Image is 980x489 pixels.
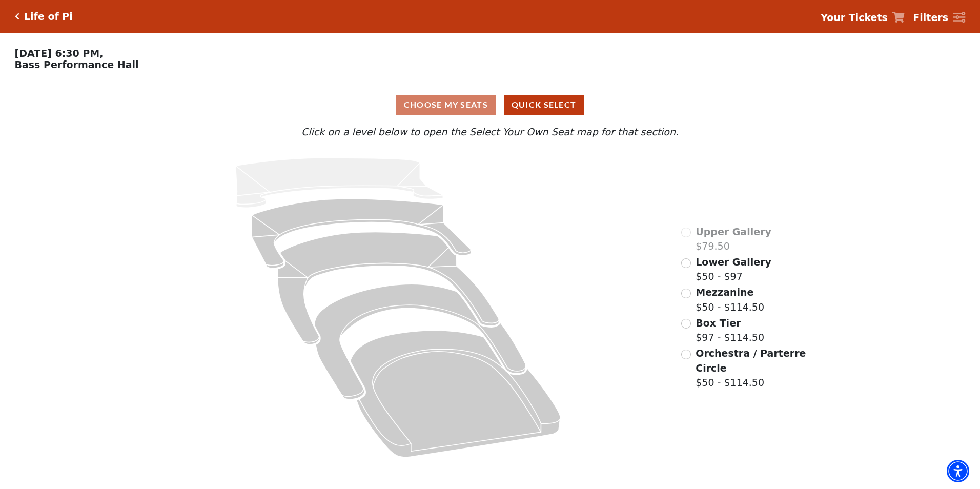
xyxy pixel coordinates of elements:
[947,460,969,482] div: Accessibility Menu
[821,12,888,23] strong: Your Tickets
[130,125,850,139] p: Click on a level below to open the Select Your Own Seat map for that section.
[24,11,73,23] h5: Life of Pi
[821,10,905,25] a: Your Tickets
[15,13,19,20] a: Click here to go back to filters
[913,12,948,23] strong: Filters
[696,226,771,237] span: Upper Gallery
[252,199,471,269] path: Lower Gallery - Seats Available: 115
[504,95,584,115] button: Quick Select
[696,287,753,298] span: Mezzanine
[696,346,807,390] label: $50 - $114.50
[696,255,771,284] label: $50 - $97
[696,256,771,268] span: Lower Gallery
[696,225,771,254] label: $79.50
[696,348,806,374] span: Orchestra / Parterre Circle
[696,285,764,314] label: $50 - $114.50
[681,289,691,298] input: Mezzanine$50 - $114.50
[696,317,741,329] span: Box Tier
[350,331,560,457] path: Orchestra / Parterre Circle - Seats Available: 13
[681,350,691,359] input: Orchestra / Parterre Circle$50 - $114.50
[913,10,965,25] a: Filters
[696,316,764,345] label: $97 - $114.50
[236,158,443,208] path: Upper Gallery - Seats Available: 0
[681,258,691,268] input: Lower Gallery$50 - $97
[681,319,691,329] input: Box Tier$97 - $114.50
